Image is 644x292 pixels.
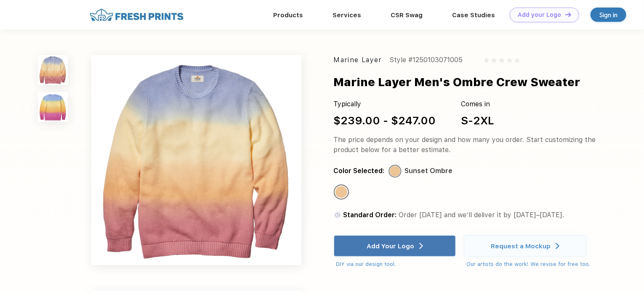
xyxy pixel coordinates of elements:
img: white arrow [419,243,423,249]
div: Sign in [599,10,617,20]
div: Sunset Ombre [405,166,453,176]
div: Marine Layer [334,55,383,65]
div: Add Your Logo [367,242,414,250]
div: Color Selected: [334,166,385,176]
div: S-2XL [461,112,495,129]
div: Sunset Ombre [335,186,347,198]
span: Order [DATE] and we’ll deliver it by [DATE]–[DATE]. [399,211,564,219]
img: white arrow [556,243,559,249]
div: Add your Logo [518,11,561,18]
a: Services [333,11,361,19]
img: gray_star.svg [484,58,489,63]
img: DT [565,12,571,17]
img: gray_star.svg [492,58,497,63]
div: Request a Mockup [491,242,551,250]
div: Comes in [461,99,495,109]
a: CSR Swag [391,11,423,19]
div: Marine Layer Men's Ombre Crew Sweater [334,74,580,91]
a: Products [273,11,303,19]
div: $239.00 - $247.00 [334,112,436,129]
img: gray_star.svg [499,58,504,63]
div: DIY via our design tool. [336,260,456,268]
img: func=resize&h=100 [38,55,67,84]
img: gray_star.svg [507,58,512,63]
div: Style #1250103071005 [389,55,463,65]
div: Our artists do the work! We revise for free too. [466,260,590,268]
img: standard order [334,211,341,219]
a: Sign in [591,8,626,22]
img: func=resize&h=100 [38,92,67,121]
img: fo%20logo%202.webp [87,8,186,22]
img: gray_star.svg [515,58,520,63]
span: Standard Order: [343,211,397,219]
div: Typically [334,99,436,109]
img: func=resize&h=640 [91,55,302,265]
div: The price depends on your design and how many you order. Start customizing the product below for ... [334,135,598,155]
